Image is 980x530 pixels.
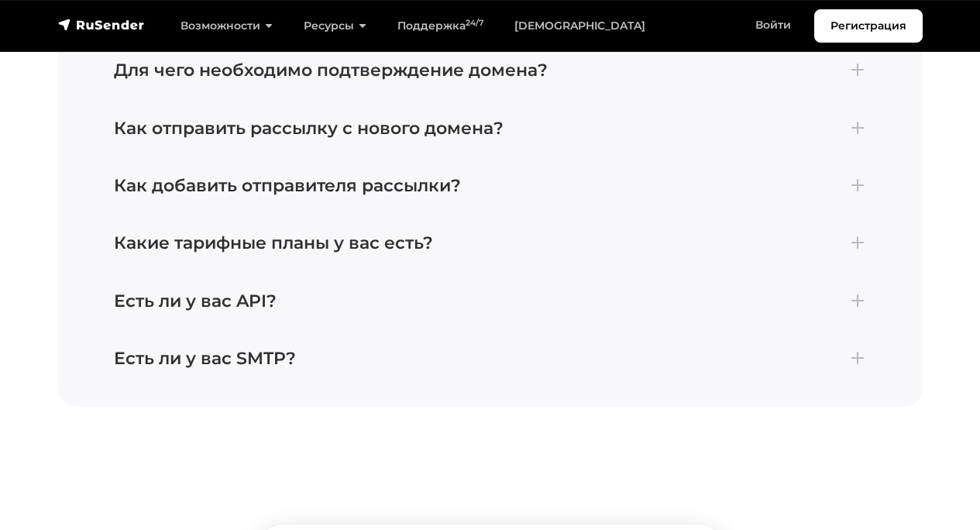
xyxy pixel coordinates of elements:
[114,233,867,253] h4: Какие тарифные планы у вас есть?
[114,349,867,369] h4: Есть ли у вас SMTP?
[114,119,867,139] h4: Как отправить рассылку с нового домена?
[114,60,867,81] h4: Для чего необходимо подтверждение домена?
[466,18,483,28] sup: 24/7
[58,17,145,33] img: RuSender
[114,176,867,196] h4: Как добавить отправителя рассылки?
[382,10,499,42] a: Поддержка24/7
[499,10,661,42] a: [DEMOGRAPHIC_DATA]
[740,9,806,41] a: Войти
[165,10,288,42] a: Возможности
[114,291,867,311] h4: Есть ли у вас API?
[288,10,382,42] a: Ресурсы
[814,9,923,43] a: Регистрация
